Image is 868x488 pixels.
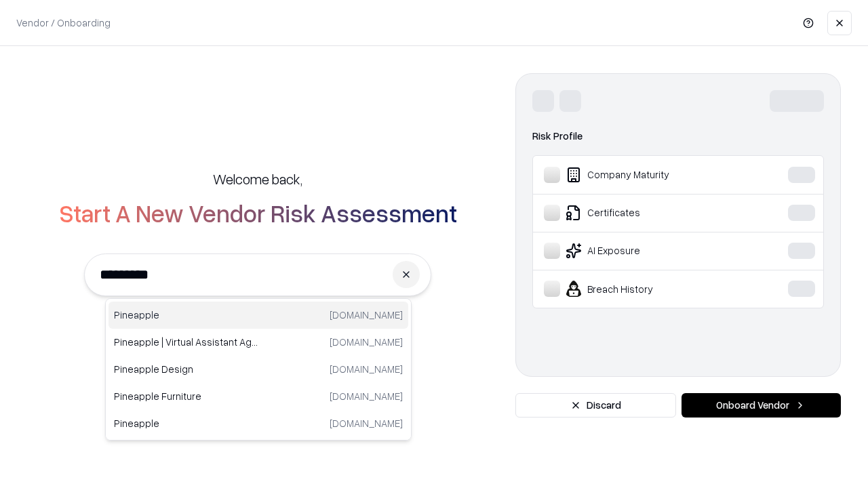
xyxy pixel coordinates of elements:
[16,16,111,30] p: Vendor / Onboarding
[114,335,258,349] p: Pineapple | Virtual Assistant Agency
[59,199,457,226] h2: Start A New Vendor Risk Assessment
[114,416,258,430] p: Pineapple
[544,205,747,221] div: Certificates
[330,308,403,322] p: [DOMAIN_NAME]
[544,281,747,297] div: Breach History
[213,169,302,188] h5: Welcome back,
[114,362,258,376] p: Pineapple Design
[105,298,412,441] div: Suggestions
[330,335,403,349] p: [DOMAIN_NAME]
[544,167,747,183] div: Company Maturity
[114,389,258,403] p: Pineapple Furniture
[515,393,676,418] button: Discard
[330,362,403,376] p: [DOMAIN_NAME]
[330,416,403,430] p: [DOMAIN_NAME]
[682,393,841,418] button: Onboard Vendor
[532,128,824,144] div: Risk Profile
[544,243,747,259] div: AI Exposure
[330,389,403,403] p: [DOMAIN_NAME]
[114,308,258,322] p: Pineapple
